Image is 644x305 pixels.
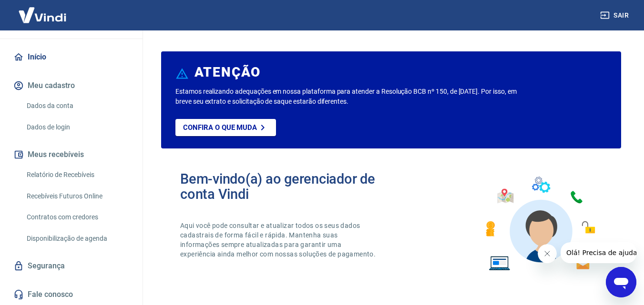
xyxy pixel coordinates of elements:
[538,244,557,263] iframe: Fechar mensagem
[23,165,131,185] a: Relatório de Recebíveis
[11,0,73,30] img: Vindi
[183,123,257,132] p: Confira o que muda
[11,75,131,96] button: Meu cadastro
[11,47,131,68] a: Início
[194,68,261,77] h6: ATENÇÃO
[180,221,378,259] p: Aqui você pode consultar e atualizar todos os seus dados cadastrais de forma fácil e rápida. Mant...
[561,242,636,263] iframe: Mensagem da empresa
[180,171,391,202] h2: Bem-vindo(a) ao gerenciador de conta Vindi
[477,171,602,276] img: Imagem de um avatar masculino com diversos icones exemplificando as funcionalidades do gerenciado...
[23,118,131,137] a: Dados de login
[11,284,131,305] a: Fale conosco
[23,187,131,206] a: Recebíveis Futuros Online
[598,7,633,24] button: Sair
[23,96,131,116] a: Dados da conta
[175,119,276,136] a: Confira o que muda
[23,207,131,227] a: Contratos com credores
[11,256,131,276] a: Segurança
[6,7,80,14] span: Olá! Precisa de ajuda?
[606,267,636,297] iframe: Botão para abrir a janela de mensagens
[23,229,131,248] a: Disponibilização de agenda
[175,87,521,107] p: Estamos realizando adequações em nossa plataforma para atender a Resolução BCB nº 150, de [DATE]....
[11,144,131,165] button: Meus recebíveis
